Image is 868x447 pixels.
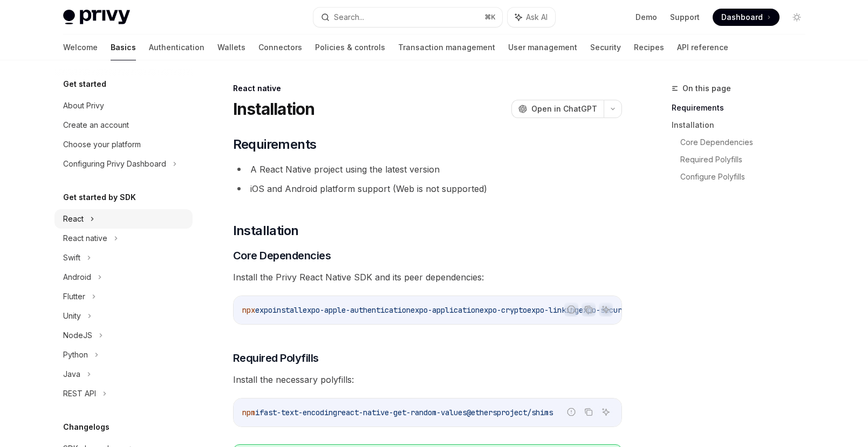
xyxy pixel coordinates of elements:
a: Requirements [672,99,814,116]
a: Authentication [149,35,204,60]
a: Recipes [634,35,664,60]
div: Choose your platform [63,138,141,151]
li: A React Native project using the latest version [233,162,622,177]
span: Core Dependencies [233,248,331,263]
a: Dashboard [713,9,780,26]
a: Configure Polyfills [680,168,814,185]
div: Swift [63,251,80,264]
button: Report incorrect code [564,302,578,317]
div: Search... [334,11,364,24]
div: Android [63,271,91,284]
div: Configuring Privy Dashboard [63,157,166,170]
span: expo-secure-store [579,305,652,315]
button: Open in ChatGPT [511,100,604,118]
span: Required Polyfills [233,350,319,366]
span: react-native-get-random-values [337,408,467,417]
a: Security [590,35,621,60]
span: expo-linking [527,305,579,315]
button: Ask AI [599,302,613,317]
a: Basics [111,35,136,60]
a: Welcome [63,35,98,60]
span: Ask AI [526,12,548,23]
a: Installation [672,116,814,134]
span: Open in ChatGPT [531,104,597,114]
button: Ask AI [599,405,613,419]
span: Dashboard [721,12,763,23]
button: Report incorrect code [564,405,578,419]
span: @ethersproject/shims [467,408,553,417]
button: Ask AI [508,8,555,27]
div: REST API [63,387,96,400]
a: Wallets [217,35,245,60]
div: NodeJS [63,329,92,342]
span: Install the Privy React Native SDK and its peer dependencies: [233,270,622,285]
div: Python [63,348,88,361]
span: npx [242,305,255,315]
a: Choose your platform [54,135,193,154]
span: expo-apple-authentication [303,305,411,315]
span: fast-text-encoding [259,408,337,417]
a: Core Dependencies [680,134,814,151]
span: Install the necessary polyfills: [233,372,622,387]
span: expo [255,305,272,315]
div: Java [63,368,80,381]
span: expo-crypto [480,305,527,315]
span: install [272,305,303,315]
span: Installation [233,222,299,239]
a: API reference [677,35,728,60]
span: npm [242,408,255,417]
span: i [255,408,259,417]
a: Required Polyfills [680,151,814,168]
div: Unity [63,310,81,322]
div: Create an account [63,119,129,132]
img: light logo [63,10,130,25]
button: Search...⌘K [313,8,502,27]
span: expo-application [411,305,480,315]
div: React native [63,232,107,245]
span: On this page [682,82,731,95]
li: iOS and Android platform support (Web is not supported) [233,181,622,196]
div: React native [233,83,622,94]
button: Copy the contents from the code block [582,302,596,317]
a: Transaction management [398,35,495,60]
a: About Privy [54,96,193,115]
h5: Get started by SDK [63,191,136,204]
button: Toggle dark mode [788,9,805,26]
a: Policies & controls [315,35,385,60]
div: About Privy [63,99,104,112]
button: Copy the contents from the code block [582,405,596,419]
div: Flutter [63,290,85,303]
span: ⌘ K [484,13,496,22]
a: Connectors [258,35,302,60]
h1: Installation [233,99,315,119]
h5: Changelogs [63,421,110,434]
div: React [63,212,84,225]
a: User management [508,35,577,60]
a: Demo [635,12,657,23]
h5: Get started [63,78,106,91]
a: Create an account [54,115,193,135]
span: Requirements [233,136,317,153]
a: Support [670,12,700,23]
